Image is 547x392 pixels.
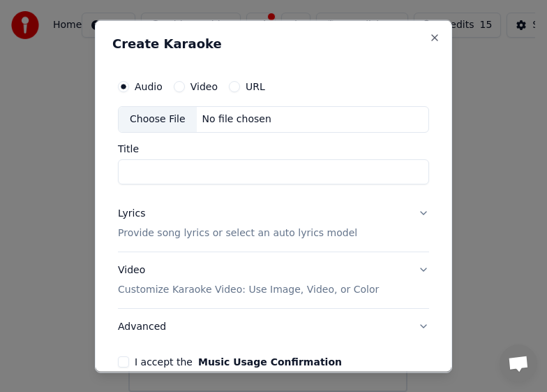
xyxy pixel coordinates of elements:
button: VideoCustomize Karaoke Video: Use Image, Video, or Color [118,252,429,307]
p: Customize Karaoke Video: Use Image, Video, or Color [118,282,379,296]
label: I accept the [135,356,342,366]
h2: Create Karaoke [112,37,435,50]
label: Audio [135,81,163,91]
label: Video [190,81,218,91]
button: Advanced [118,308,429,344]
label: URL [246,81,265,91]
div: Choose File [119,106,197,131]
button: I accept the [198,356,342,366]
button: LyricsProvide song lyrics or select an auto lyrics model [118,195,429,251]
div: No file chosen [197,112,277,126]
p: Provide song lyrics or select an auto lyrics model [118,226,357,240]
div: Video [118,263,379,296]
label: Title [118,143,429,153]
div: Lyrics [118,206,145,220]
